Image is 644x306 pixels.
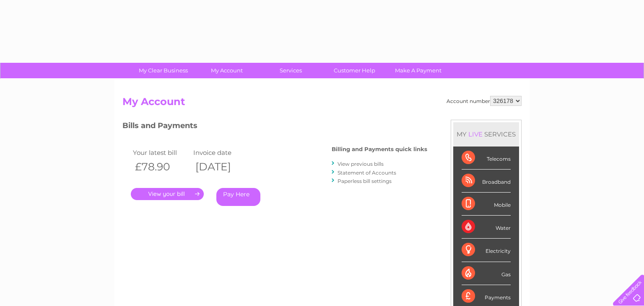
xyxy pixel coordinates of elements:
[462,262,511,285] div: Gas
[462,147,511,170] div: Telecoms
[122,120,427,134] h3: Bills and Payments
[191,158,252,175] th: [DATE]
[453,122,519,146] div: MY SERVICES
[216,188,260,206] a: Pay Here
[129,63,198,78] a: My Clear Business
[192,63,262,78] a: My Account
[338,178,392,184] a: Paperless bill settings
[256,63,325,78] a: Services
[462,216,511,239] div: Water
[384,63,453,78] a: Make A Payment
[131,147,191,158] td: Your latest bill
[338,161,384,167] a: View previous bills
[462,193,511,216] div: Mobile
[320,63,389,78] a: Customer Help
[462,239,511,262] div: Electricity
[191,147,252,158] td: Invoice date
[122,96,522,112] h2: My Account
[338,170,396,176] a: Statement of Accounts
[131,158,191,175] th: £78.90
[462,170,511,193] div: Broadband
[447,96,522,106] div: Account number
[332,146,427,152] h4: Billing and Payments quick links
[467,130,484,138] div: LIVE
[131,188,204,200] a: .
